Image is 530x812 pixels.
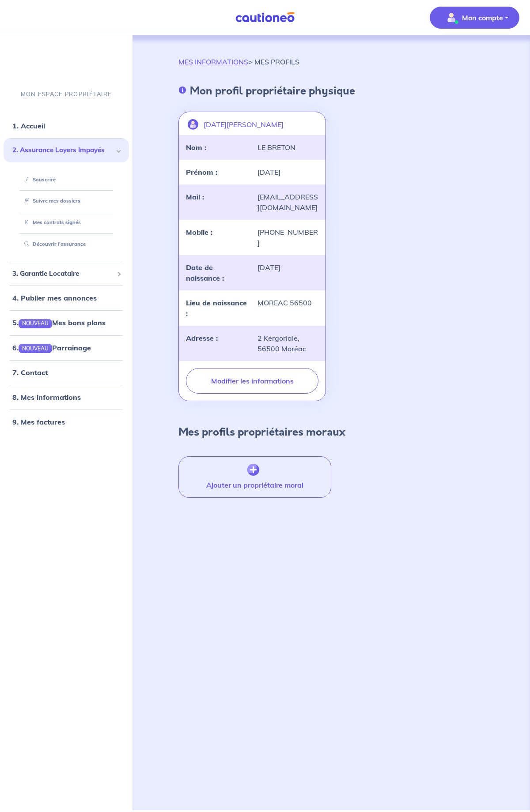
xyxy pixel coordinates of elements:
[4,314,129,331] div: 5.NOUVEAUMes bons plans
[186,168,217,177] strong: Prénom :
[14,194,118,208] div: Suivre mes dossiers
[12,269,114,279] span: 3. Garantie Locataire
[252,227,324,248] div: [PHONE_NUMBER]
[186,368,318,394] button: Modifier les informations
[188,119,198,130] img: illu_account.svg
[186,298,247,318] strong: Lieu de naissance :
[21,90,112,98] p: MON ESPACE PROPRIÉTAIRE
[21,219,81,226] a: Mes contrats signés
[12,318,106,327] a: 5.NOUVEAUMes bons plans
[12,393,81,402] a: 8. Mes informations
[252,142,324,153] div: LE BRETON
[4,265,129,282] div: 3. Garantie Locataire
[252,297,324,319] div: MOREAC 56500
[204,119,284,130] p: [DATE][PERSON_NAME]
[12,145,114,155] span: 2. Assurance Loyers Impayés
[4,138,129,162] div: 2. Assurance Loyers Impayés
[252,262,324,283] div: [DATE]
[252,333,324,354] div: 2 Kergorlaie, 56500 Moréac
[178,57,248,66] a: MES INFORMATIONS
[14,173,118,187] div: Souscrire
[12,343,91,352] a: 6.NOUVEAUParrainage
[178,456,331,498] button: Ajouter un propriétaire moral
[4,289,129,307] div: 4. Publier mes annonces
[21,241,86,247] a: Découvrir l'assurance
[178,56,299,67] p: > MES PROFILS
[4,117,129,135] div: 1. Accueil
[247,464,259,476] img: createProprietor
[12,368,48,377] a: 7. Contact
[21,177,56,183] a: Souscrire
[12,293,97,302] a: 4. Publier mes annonces
[4,339,129,357] div: 6.NOUVEAUParrainage
[12,121,45,130] a: 1. Accueil
[14,237,118,252] div: Découvrir l'assurance
[186,334,218,342] strong: Adresse :
[186,263,224,282] strong: Date de naissance :
[232,12,298,23] img: Cautioneo
[190,85,355,98] h4: Mon profil propriétaire physique
[430,7,519,29] button: illu_account_valid_menu.svgMon compte
[186,228,212,237] strong: Mobile :
[4,413,129,431] div: 9. Mes factures
[21,198,80,204] a: Suivre mes dossiers
[186,192,204,201] strong: Mail :
[252,192,324,213] div: [EMAIL_ADDRESS][DOMAIN_NAME]
[252,167,324,177] div: [DATE]
[186,143,206,152] strong: Nom :
[12,417,65,426] a: 9. Mes factures
[444,11,458,25] img: illu_account_valid_menu.svg
[462,12,503,23] p: Mon compte
[178,426,345,439] h4: Mes profils propriétaires moraux
[14,215,118,230] div: Mes contrats signés
[4,364,129,381] div: 7. Contact
[4,388,129,406] div: 8. Mes informations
